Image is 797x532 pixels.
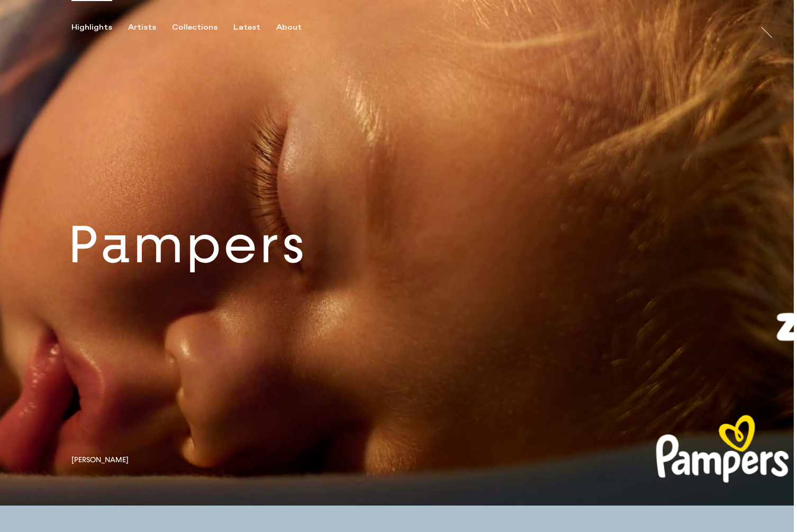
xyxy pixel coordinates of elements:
div: Collections [172,23,218,32]
div: Artists [128,23,156,32]
button: Highlights [71,23,128,32]
div: Latest [233,23,260,32]
div: Highlights [71,23,112,32]
button: Artists [128,23,172,32]
button: Latest [233,23,276,32]
button: Collections [172,23,233,32]
div: About [276,23,302,32]
button: About [276,23,318,32]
